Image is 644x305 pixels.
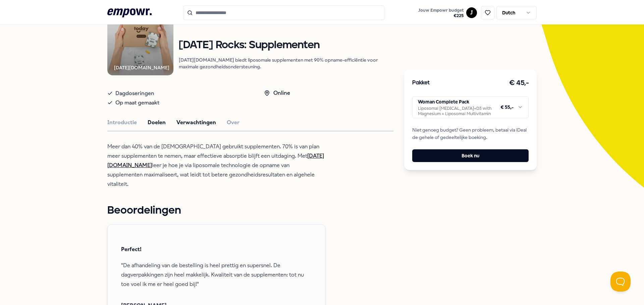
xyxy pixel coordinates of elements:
span: Jouw Empowr budget [418,8,464,13]
button: Over [227,118,239,127]
span: Niet genoeg budget? Geen probleem, betaal via iDeal de gehele of gedeeltelijke boeking. [412,126,529,141]
a: [DATE][DOMAIN_NAME] [107,153,324,168]
button: Jouw Empowr budget€225 [417,6,465,20]
button: Introductie [107,118,137,127]
input: Search for products, categories or subcategories [183,5,384,20]
p: "De afhandeling van de bestelling is heel prettig en supersnel. De dagverpakkingen zijn heel makk... [121,261,312,289]
h1: Beoordelingen [107,202,393,219]
a: Jouw Empowr budget€225 [416,6,466,20]
h3: Pakket [412,79,430,87]
img: Product Image [107,9,173,75]
button: Doelen [148,118,166,127]
span: Dagdoseringen [115,89,154,98]
div: Online [264,89,290,97]
p: Meer dan 40% van de [DEMOGRAPHIC_DATA] gebruikt supplementen. 70% is van plan meer supplementen t... [107,142,325,189]
span: Op maat gemaakt [115,98,159,107]
span: € 225 [418,13,464,18]
p: [DATE][DOMAIN_NAME] biedt liposomale supplementen met 90% opname-efficiëntie voor maximale gezond... [179,57,393,70]
strong: Perfect! [121,246,142,252]
button: Verwachtingen [176,118,216,127]
h3: € 45,- [509,78,529,88]
h1: [DATE] Rocks: Supplementen [179,40,393,51]
div: [DATE][DOMAIN_NAME] [114,64,169,71]
button: J [466,7,477,18]
button: Boek nu [412,149,529,162]
iframe: Help Scout Beacon - Open [610,272,631,292]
